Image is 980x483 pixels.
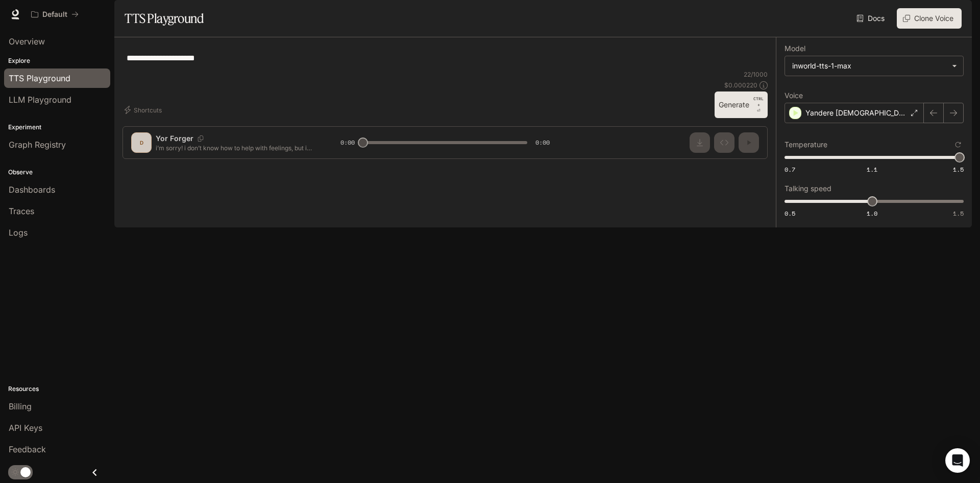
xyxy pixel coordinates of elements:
span: 1.5 [953,165,964,174]
p: $ 0.000220 [724,81,757,89]
p: Temperature [785,141,827,148]
span: 0.7 [785,165,795,174]
h1: TTS Playground [125,8,204,29]
p: ⏎ [753,96,764,114]
p: Talking speed [785,185,831,192]
span: 1.0 [867,209,877,218]
p: Voice [785,92,803,99]
button: Reset to default [952,139,964,150]
p: Default [42,10,67,19]
div: inworld-tts-1-max [792,61,947,71]
p: Model [785,45,805,52]
button: All workspaces [27,4,83,25]
span: 1.5 [953,209,964,218]
span: 0.5 [785,209,795,218]
a: Docs [854,8,889,29]
div: inworld-tts-1-max [785,56,963,76]
p: 22 / 1000 [744,70,768,79]
button: Shortcuts [122,102,166,118]
div: Open Intercom Messenger [945,448,970,473]
button: GenerateCTRL +⏎ [715,91,768,118]
button: Clone Voice [897,8,962,29]
p: Yandere [DEMOGRAPHIC_DATA] [805,108,907,118]
p: CTRL + [753,96,764,108]
span: 1.1 [867,165,877,174]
